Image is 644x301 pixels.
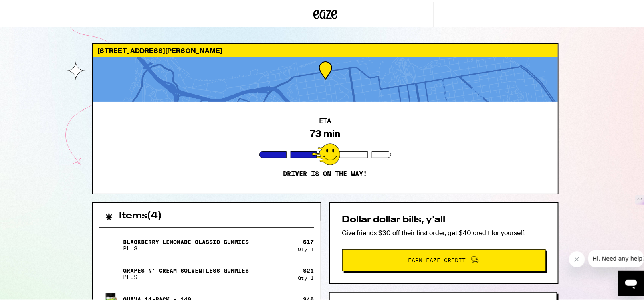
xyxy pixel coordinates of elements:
[123,295,192,301] p: Guava 14-Pack - 14g
[123,237,249,244] p: Blackberry Lemonade CLASSIC Gummies
[93,42,558,55] div: [STREET_ADDRESS][PERSON_NAME]
[342,214,546,223] h2: Dollar dollar bills, y'all
[342,248,546,270] button: Earn Eaze Credit
[588,248,644,266] iframe: Message from company
[569,250,585,266] iframe: Close message
[298,245,314,250] div: Qty: 1
[99,232,122,255] img: Blackberry Lemonade CLASSIC Gummies
[123,244,249,250] p: PLUS
[342,227,546,236] p: Give friends $30 off their first order, get $40 credit for yourself!
[408,256,466,261] span: Earn Eaze Credit
[310,127,340,138] div: 73 min
[283,168,367,176] p: Driver is on the way!
[119,210,162,219] h2: Items ( 4 )
[319,116,331,123] h2: ETA
[99,261,122,283] img: Grapes n' Cream Solventless Gummies
[123,272,249,279] p: PLUS
[123,266,249,272] p: Grapes n' Cream Solventless Gummies
[298,274,314,279] div: Qty: 1
[5,6,57,12] span: Hi. Need any help?
[303,295,314,301] div: $ 40
[303,237,314,244] div: $ 17
[618,269,644,295] iframe: Button to launch messaging window
[303,266,314,272] div: $ 21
